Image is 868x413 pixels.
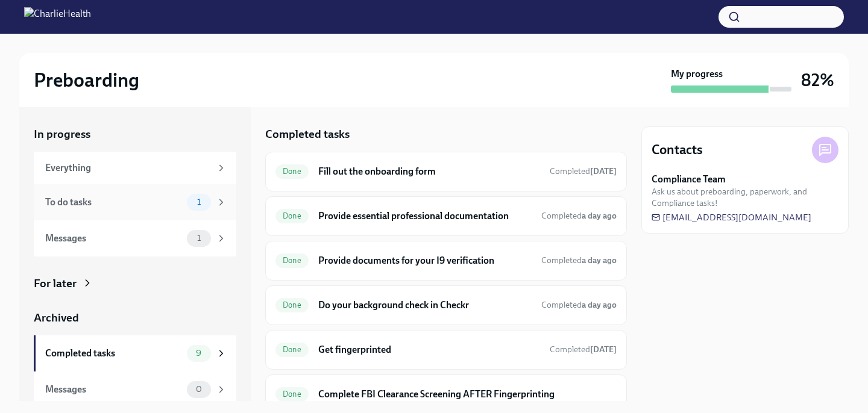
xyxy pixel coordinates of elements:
[582,300,617,310] strong: a day ago
[541,255,617,266] span: September 17th, 2025 10:42
[275,206,617,226] a: DoneProvide essential professional documentationCompleteda day ago
[275,390,309,399] span: Done
[24,7,91,26] img: CharlieHealth
[541,211,617,221] span: Completed
[34,152,236,184] a: Everything
[34,276,236,291] a: For later
[275,211,309,220] span: Done
[652,186,838,209] span: Ask us about preboarding, paperwork, and Compliance tasks!
[541,300,617,310] span: Completed
[34,126,236,142] a: In progress
[275,345,309,354] span: Done
[550,166,617,177] span: September 15th, 2025 23:52
[34,220,236,256] a: Messages1
[34,276,77,291] div: For later
[318,343,540,356] h6: Get fingerprinted
[34,335,236,371] a: Completed tasks9
[801,69,834,91] h3: 82%
[318,210,532,223] h6: Provide essential professional documentation
[275,296,617,315] a: DoneDo your background check in CheckrCompleteda day ago
[265,126,350,142] h5: Completed tasks
[318,165,540,178] h6: Fill out the onboarding form
[190,234,208,243] span: 1
[275,162,617,181] a: DoneFill out the onboarding formCompleted[DATE]
[541,255,617,265] span: Completed
[318,299,532,312] h6: Do your background check in Checkr
[275,251,617,270] a: DoneProvide documents for your I9 verificationCompleteda day ago
[45,196,182,209] div: To do tasks
[652,211,811,223] a: [EMAIL_ADDRESS][DOMAIN_NAME]
[34,184,236,220] a: To do tasks1
[652,173,726,186] strong: Compliance Team
[318,388,617,401] h6: Complete FBI Clearance Screening AFTER Fingerprinting
[590,166,617,176] strong: [DATE]
[590,344,617,355] strong: [DATE]
[45,347,182,360] div: Completed tasks
[550,166,617,176] span: Completed
[550,344,617,355] span: September 18th, 2025 10:48
[34,310,236,326] a: Archived
[34,371,236,408] a: Messages0
[275,256,309,265] span: Done
[275,340,617,359] a: DoneGet fingerprintedCompleted[DATE]
[652,141,703,159] h4: Contacts
[275,300,309,309] span: Done
[34,68,139,92] h2: Preboarding
[550,344,617,355] span: Completed
[671,67,723,81] strong: My progress
[189,385,209,394] span: 0
[45,383,182,396] div: Messages
[582,255,617,265] strong: a day ago
[45,232,182,245] div: Messages
[275,385,617,404] a: DoneComplete FBI Clearance Screening AFTER Fingerprinting
[275,167,309,176] span: Done
[189,349,209,358] span: 9
[318,254,532,267] h6: Provide documents for your I9 verification
[541,299,617,311] span: September 16th, 2025 11:12
[45,161,211,175] div: Everything
[190,197,208,206] span: 1
[582,211,617,221] strong: a day ago
[541,210,617,222] span: September 17th, 2025 10:49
